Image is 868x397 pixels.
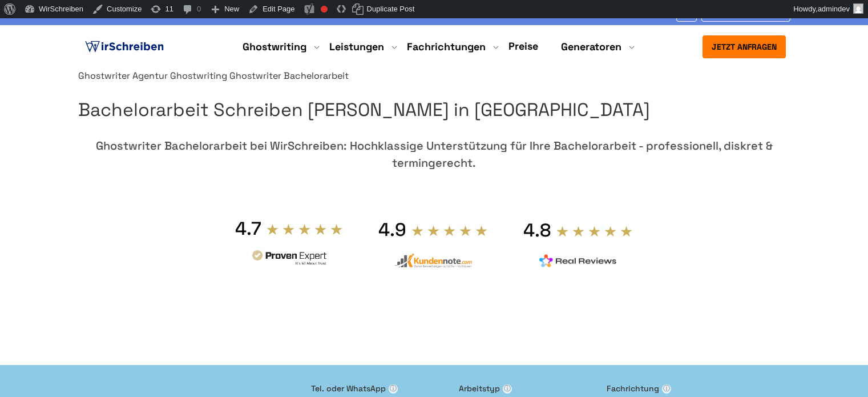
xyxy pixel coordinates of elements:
img: logo ghostwriter-österreich [83,38,166,55]
label: Tel. oder WhatsApp [311,382,450,395]
div: 4.9 [378,218,406,241]
label: Arbeitstyp [459,382,598,395]
h1: Bachelorarbeit Schreiben [PERSON_NAME] in [GEOGRAPHIC_DATA] [78,95,790,125]
a: Ghostwriting [243,40,306,54]
div: Ghostwriter Bachelorarbeit bei WirSchreiben: Hochklassige Unterstützung für Ihre Bachelorarbeit -... [78,137,790,171]
a: Ghostwriting [170,70,227,82]
img: stars [266,223,344,235]
div: Focus keyphrase not set [321,6,328,13]
span: Ghostwriter Bachelorarbeit [229,70,349,82]
a: Generatoren [561,40,621,54]
a: Preise [508,39,538,53]
span: ⓘ [503,384,512,394]
img: kundennote [394,253,472,268]
a: Fachrichtungen [407,40,486,54]
img: stars [411,224,488,237]
span: ⓘ [389,384,398,394]
img: realreviews [539,254,617,268]
a: Ghostwriter Agentur [78,70,168,82]
div: 4.8 [523,219,551,242]
a: Leistungen [329,40,384,54]
span: admindev [818,5,850,13]
span: ⓘ [662,384,671,394]
div: 4.7 [235,217,261,240]
label: Fachrichtung [607,382,746,395]
button: Jetzt anfragen [703,35,786,58]
img: stars [556,225,633,238]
